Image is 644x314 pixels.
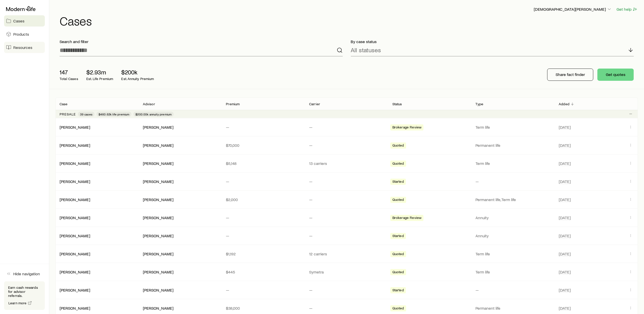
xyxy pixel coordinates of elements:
[143,306,173,311] div: [PERSON_NAME]
[556,72,585,77] p: Share fact finder
[143,102,155,106] p: Advisor
[60,197,90,202] a: [PERSON_NAME]
[86,77,113,81] p: Est. Life Premium
[86,69,113,76] p: $2.93m
[476,306,551,311] p: Permanent life
[226,161,301,166] p: $5,148
[143,179,173,184] div: [PERSON_NAME]
[226,306,301,311] p: $38,000
[60,39,343,44] p: Search and filter
[226,287,301,293] p: —
[80,112,92,116] span: 39 cases
[309,287,384,293] p: —
[309,102,320,106] p: Carrier
[476,215,551,220] p: Annuity
[60,269,90,274] a: [PERSON_NAME]
[309,233,384,238] p: —
[476,269,551,274] p: Term life
[392,252,404,257] span: Quoted
[60,251,90,257] div: [PERSON_NAME]
[351,39,634,44] p: By case status
[60,77,78,81] p: Total Cases
[559,306,571,311] span: [DATE]
[309,143,384,148] p: —
[533,6,612,12] button: [DEMOGRAPHIC_DATA][PERSON_NAME]
[392,102,402,106] p: Status
[226,197,301,202] p: $2,000
[13,32,29,37] span: Products
[60,287,90,293] div: [PERSON_NAME]
[4,15,45,27] a: Cases
[60,179,90,184] div: [PERSON_NAME]
[60,287,90,292] a: [PERSON_NAME]
[143,269,173,275] div: [PERSON_NAME]
[559,161,571,166] span: [DATE]
[8,285,41,298] p: Earn cash rewards for advisor referrals.
[135,112,172,116] span: $200.00k annuity premium
[60,15,638,27] h1: Cases
[143,215,173,220] div: [PERSON_NAME]
[99,112,129,116] span: $460.62k life premium
[60,125,90,129] a: [PERSON_NAME]
[60,143,90,148] div: [PERSON_NAME]
[392,198,404,203] span: Quoted
[559,287,571,293] span: [DATE]
[476,161,551,166] p: Term life
[60,215,90,220] div: [PERSON_NAME]
[476,287,551,293] p: —
[392,270,404,275] span: Quoted
[534,7,612,12] p: [DEMOGRAPHIC_DATA][PERSON_NAME]
[13,18,24,23] span: Cases
[4,281,45,310] div: Earn cash rewards for advisor referrals.Learn more
[60,112,76,116] p: Presale
[13,271,40,276] span: Hide navigation
[226,102,240,106] p: Premium
[476,233,551,238] p: Annuity
[309,197,384,202] p: —
[559,179,571,184] span: [DATE]
[143,287,173,293] div: [PERSON_NAME]
[476,179,551,184] p: —
[392,288,404,293] span: Started
[476,125,551,130] p: Term life
[13,45,32,50] span: Resources
[559,269,571,274] span: [DATE]
[143,233,173,239] div: [PERSON_NAME]
[143,197,173,202] div: [PERSON_NAME]
[476,102,484,106] p: Type
[60,306,90,311] div: [PERSON_NAME]
[226,179,301,184] p: —
[476,143,551,148] p: Permanent life
[559,125,571,130] span: [DATE]
[60,269,90,275] div: [PERSON_NAME]
[60,215,90,220] a: [PERSON_NAME]
[121,77,154,81] p: Est. Annuity Premium
[559,215,571,220] span: [DATE]
[60,179,90,184] a: [PERSON_NAME]
[547,69,593,81] button: Share fact finder
[309,251,384,256] p: 12 carriers
[226,251,301,256] p: $1,192
[392,179,404,185] span: Started
[309,306,384,311] p: —
[60,102,68,106] p: Case
[559,233,571,238] span: [DATE]
[60,233,90,238] a: [PERSON_NAME]
[309,269,384,274] p: Symetra
[8,301,27,305] span: Learn more
[143,251,173,257] div: [PERSON_NAME]
[226,233,301,238] p: —
[351,46,381,54] p: All statuses
[4,29,45,40] a: Products
[559,143,571,148] span: [DATE]
[559,251,571,256] span: [DATE]
[60,161,90,166] a: [PERSON_NAME]
[392,161,404,167] span: Quoted
[309,179,384,184] p: —
[392,234,404,239] span: Started
[392,306,404,311] span: Quoted
[226,215,301,220] p: —
[309,215,384,220] p: —
[143,161,173,166] div: [PERSON_NAME]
